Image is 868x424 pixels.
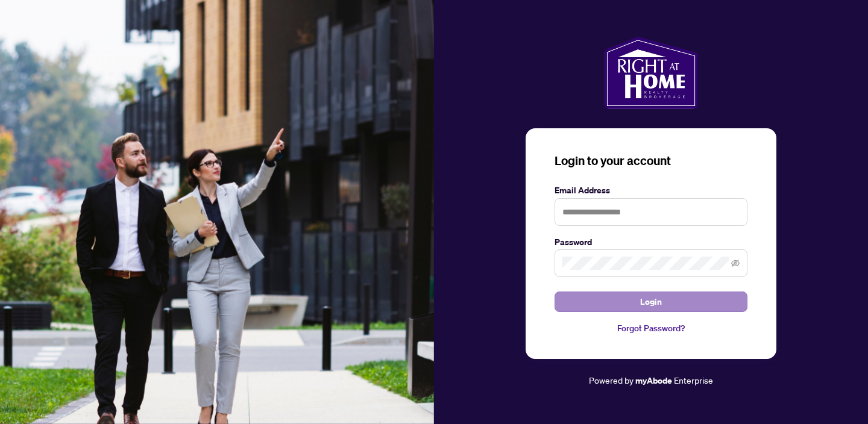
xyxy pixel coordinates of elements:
[555,322,747,335] a: Forgot Password?
[604,37,697,109] img: ma-logo
[731,259,740,267] span: eye-invisible
[589,375,634,385] span: Powered by
[635,374,672,387] a: myAbode
[555,152,747,169] h3: Login to your account
[674,375,713,385] span: Enterprise
[555,184,747,197] label: Email Address
[555,291,747,312] button: Login
[640,292,662,311] span: Login
[555,235,747,249] label: Password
